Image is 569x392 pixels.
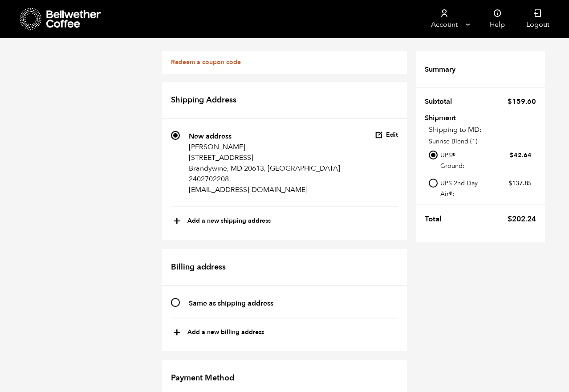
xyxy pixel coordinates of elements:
[173,214,181,229] span: +
[375,131,398,139] button: Edit
[189,163,340,174] p: Brandywine, MD 20613, [GEOGRAPHIC_DATA]
[508,179,532,188] bdi: 137.85
[173,325,181,340] span: +
[440,149,532,171] label: UPS® Ground:
[171,298,180,307] input: Same as shipping address
[171,131,180,140] input: New address [PERSON_NAME] [STREET_ADDRESS] Brandywine, MD 20613, [GEOGRAPHIC_DATA] 2402702208 [EM...
[189,152,340,163] p: [STREET_ADDRESS]
[173,214,271,229] button: +Add a new shipping address
[162,82,407,119] h2: Shipping Address
[508,214,512,224] span: $
[171,58,241,66] a: Redeem a coupon code
[429,137,536,146] p: Sunrise Blend (1)
[189,131,232,141] strong: New address
[510,151,532,159] bdi: 42.64
[189,298,273,308] strong: Same as shipping address
[508,214,536,224] bdi: 202.24
[508,179,512,188] span: $
[425,114,476,120] th: Shipment
[425,209,447,229] th: Total
[173,325,264,340] button: +Add a new billing address
[425,92,457,111] th: Subtotal
[510,151,514,159] span: $
[189,174,340,184] p: 2402702208
[508,97,536,106] bdi: 159.60
[508,97,512,106] span: $
[162,249,407,286] h2: Billing address
[440,177,532,200] label: UPS 2nd Day Air®:
[189,142,340,152] p: [PERSON_NAME]
[189,184,340,195] p: [EMAIL_ADDRESS][DOMAIN_NAME]
[425,60,461,79] th: Summary
[429,124,536,135] p: Shipping to MD:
